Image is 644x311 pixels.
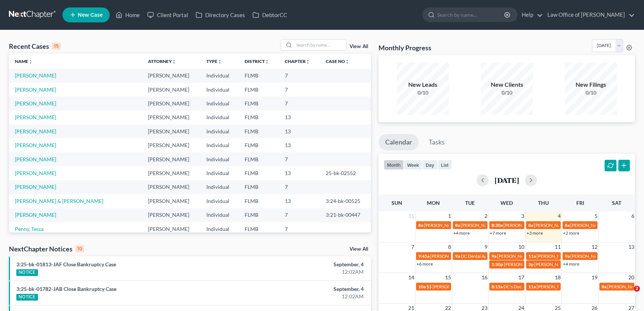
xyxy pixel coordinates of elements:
[239,83,279,96] td: FLMB
[607,284,642,289] span: [PERSON_NAME]
[239,208,279,222] td: FLMB
[172,60,176,64] i: unfold_more
[397,80,449,89] div: New Leads
[15,142,56,148] a: [PERSON_NAME]
[544,8,635,22] a: Law Office of [PERSON_NAME]
[481,273,488,282] span: 16
[527,230,543,236] a: +3 more
[619,286,637,304] iframe: Intercom live chat
[500,200,513,206] span: Wed
[15,198,103,204] a: [PERSON_NAME] & [PERSON_NAME]
[15,72,56,79] a: [PERSON_NAME]
[438,160,452,170] button: list
[503,222,618,228] span: [PERSON_NAME] & [PERSON_NAME] [PHONE_NUMBER]
[15,114,56,120] a: [PERSON_NAME]
[345,60,350,64] i: unfold_more
[249,8,291,22] a: DebtorCC
[492,284,503,289] span: 8:15a
[484,242,488,251] span: 9
[557,212,561,220] span: 4
[279,124,320,138] td: 13
[16,269,38,276] div: NOTICE
[631,212,635,220] span: 6
[200,138,239,152] td: Individual
[265,60,269,64] i: unfold_more
[518,242,525,251] span: 10
[437,8,505,22] input: Search by name...
[75,245,84,252] div: 10
[418,222,423,228] span: 8a
[563,230,579,236] a: +2 more
[628,273,635,282] span: 20
[279,194,320,208] td: 13
[200,152,239,166] td: Individual
[565,80,617,89] div: New Filings
[279,152,320,166] td: 7
[285,58,310,64] a: Chapterunfold_more
[424,222,459,228] span: [PERSON_NAME]
[253,261,364,268] div: September, 4
[554,273,561,282] span: 18
[534,261,619,267] span: [PERSON_NAME] FC hearing Duval County
[634,286,640,292] span: 2
[490,230,506,236] a: +7 more
[200,222,239,236] td: Individual
[410,242,415,251] span: 7
[408,212,415,220] span: 31
[538,200,549,206] span: Thu
[427,200,440,206] span: Mon
[142,124,200,138] td: [PERSON_NAME]
[15,86,56,93] a: [PERSON_NAME]
[379,134,419,150] a: Calendar
[279,83,320,96] td: 7
[200,124,239,138] td: Individual
[200,194,239,208] td: Individual
[192,8,249,22] a: Directory Cases
[484,212,488,220] span: 2
[591,242,598,251] span: 12
[408,273,415,282] span: 14
[15,226,44,232] a: Penny, Tessa
[430,253,500,259] span: [PERSON_NAME] coming in for 341
[239,111,279,124] td: FLMB
[200,166,239,180] td: Individual
[594,212,598,220] span: 5
[392,200,402,206] span: Sun
[495,176,519,184] h2: [DATE]
[15,184,56,190] a: [PERSON_NAME]
[350,44,368,49] a: View All
[200,83,239,96] td: Individual
[528,261,534,267] span: 3p
[52,43,61,50] div: 15
[239,69,279,82] td: FLMB
[628,242,635,251] span: 13
[112,8,144,22] a: Home
[239,222,279,236] td: FLMB
[142,96,200,110] td: [PERSON_NAME]
[528,222,533,228] span: 8a
[465,200,475,206] span: Tue
[570,253,634,259] span: [PERSON_NAME] paying $500??
[78,12,103,18] span: New Case
[418,284,426,289] span: 10a
[15,212,56,218] a: [PERSON_NAME]
[142,138,200,152] td: [PERSON_NAME]
[142,222,200,236] td: [PERSON_NAME]
[239,96,279,110] td: FLMB
[279,111,320,124] td: 13
[447,242,452,251] span: 8
[565,89,617,96] div: 0/10
[15,156,56,162] a: [PERSON_NAME]
[239,194,279,208] td: FLMB
[528,284,536,289] span: 11a
[142,83,200,96] td: [PERSON_NAME]
[200,96,239,110] td: Individual
[144,8,192,22] a: Client Portal
[528,253,536,259] span: 11a
[384,160,404,170] button: month
[253,285,364,293] div: September, 4
[142,180,200,194] td: [PERSON_NAME]
[492,222,503,228] span: 8:30a
[218,60,222,64] i: unfold_more
[200,180,239,194] td: Individual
